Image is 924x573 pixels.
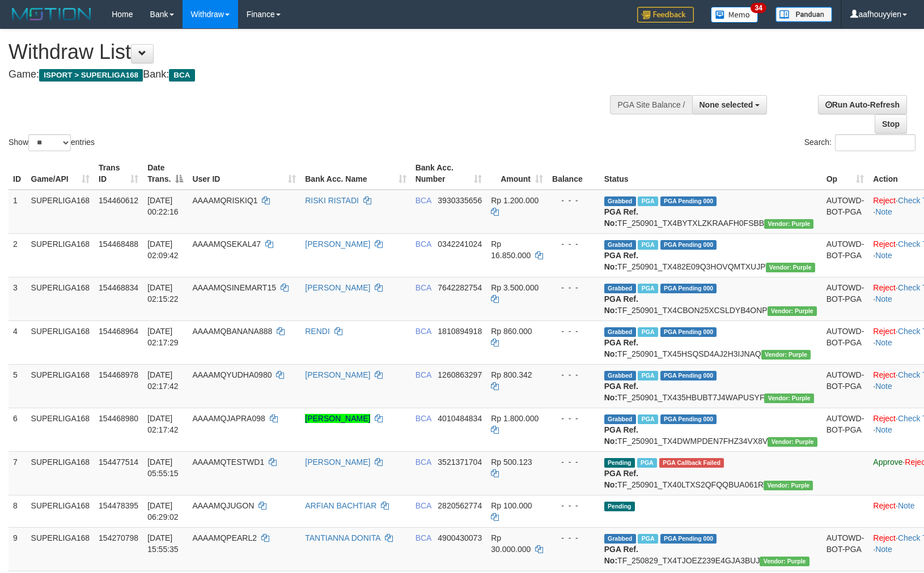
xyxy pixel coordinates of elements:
[27,320,95,364] td: SUPERLIGA168
[822,277,869,320] td: AUTOWD-BOT-PGA
[27,495,95,527] td: SUPERLIGA168
[192,240,261,249] span: AAAAMQSEKAL47
[438,533,482,542] span: Copy 4900430073 to clipboard
[99,457,138,467] span: 154477514
[660,240,717,250] span: PGA Pending
[416,196,431,205] span: BCA
[873,240,896,249] a: Reject
[711,7,758,23] img: Button%20Memo.svg
[305,327,330,336] a: RENDI
[192,196,257,205] span: AAAAMQRISKIQ1
[99,370,138,379] span: 154468978
[9,190,27,234] td: 1
[438,240,482,249] span: Copy 0342241024 to clipboard
[751,3,766,13] span: 34
[9,527,27,571] td: 9
[9,134,95,151] label: Show entries
[604,196,636,206] span: Grabbed
[9,364,27,408] td: 5
[94,157,143,190] th: Trans ID: activate to sort column ascending
[552,456,595,468] div: - - -
[873,283,896,292] a: Reject
[604,382,638,402] b: PGA Ref. No:
[192,327,272,336] span: AAAAMQBANANA888
[610,95,692,114] div: PGA Site Balance /
[604,458,635,468] span: Pending
[638,196,658,206] span: Marked by aafnonsreyleab
[9,277,27,320] td: 3
[604,284,636,293] span: Grabbed
[416,327,431,336] span: BCA
[552,500,595,511] div: - - -
[875,207,892,216] a: Note
[99,414,138,423] span: 154468980
[27,527,95,571] td: SUPERLIGA168
[660,371,717,380] span: PGA Pending
[9,6,95,23] img: MOTION_logo.png
[875,338,892,347] a: Note
[604,469,638,489] b: PGA Ref. No:
[875,382,892,391] a: Note
[822,527,869,571] td: AUTOWD-BOT-PGA
[147,370,179,391] span: [DATE] 02:17:42
[9,451,27,495] td: 7
[192,533,257,542] span: AAAAMQPEARL2
[27,364,95,408] td: SUPERLIGA168
[438,327,482,336] span: Copy 1810894918 to clipboard
[9,157,27,190] th: ID
[818,95,907,114] a: Run Auto-Refresh
[638,371,658,380] span: Marked by aafchoeunmanni
[99,283,138,292] span: 154468834
[638,534,658,544] span: Marked by aafmaleo
[416,240,431,249] span: BCA
[600,320,822,364] td: TF_250901_TX45HSQSD4AJ2H3IJNAQ
[9,233,27,277] td: 2
[9,408,27,451] td: 6
[875,114,907,134] a: Stop
[600,277,822,320] td: TF_250901_TX4CBON25XCSLDYB4ONP
[27,190,95,234] td: SUPERLIGA168
[491,327,532,336] span: Rp 860.000
[491,501,532,510] span: Rp 100.000
[491,414,539,423] span: Rp 1.800.000
[764,394,813,403] span: Vendor URL: https://trx4.1velocity.biz
[764,219,813,229] span: Vendor URL: https://trx4.1velocity.biz
[438,501,482,510] span: Copy 2820562774 to clipboard
[637,458,657,468] span: Marked by aafmaleo
[660,327,717,337] span: PGA Pending
[192,283,276,292] span: AAAAMQSINEMART15
[552,238,595,250] div: - - -
[775,7,832,22] img: panduan.png
[147,283,179,303] span: [DATE] 02:15:22
[28,134,71,151] select: Showentries
[188,157,300,190] th: User ID: activate to sort column ascending
[761,350,811,360] span: Vendor URL: https://trx4.1velocity.biz
[604,338,638,358] b: PGA Ref. No:
[305,283,370,292] a: [PERSON_NAME]
[600,233,822,277] td: TF_250901_TX482E09Q3HOVQMTXUJP
[147,240,179,260] span: [DATE] 02:09:42
[305,240,370,249] a: [PERSON_NAME]
[27,233,95,277] td: SUPERLIGA168
[192,501,254,510] span: AAAAMQJUGON
[9,320,27,364] td: 4
[438,370,482,379] span: Copy 1260863297 to clipboard
[873,501,896,510] a: Reject
[873,196,896,205] a: Reject
[638,240,658,250] span: Marked by aafnonsreyleab
[692,95,768,114] button: None selected
[491,533,531,554] span: Rp 30.000.000
[9,41,605,63] h1: Withdraw List
[491,196,539,205] span: Rp 1.200.000
[822,364,869,408] td: AUTOWD-BOT-PGA
[147,457,179,478] span: [DATE] 05:55:15
[822,320,869,364] td: AUTOWD-BOT-PGA
[552,532,595,544] div: - - -
[804,134,915,151] label: Search:
[143,157,188,190] th: Date Trans.: activate to sort column descending
[768,306,817,316] span: Vendor URL: https://trx4.1velocity.biz
[305,501,376,510] a: ARFIAN BACHTIAR
[898,501,915,510] a: Note
[548,157,600,190] th: Balance
[604,251,638,271] b: PGA Ref. No:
